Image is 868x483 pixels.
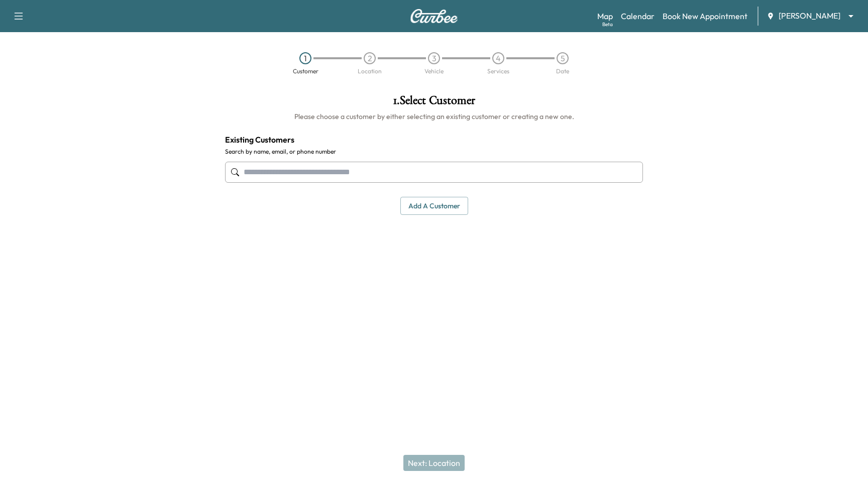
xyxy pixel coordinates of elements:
[556,68,569,74] div: Date
[400,197,468,215] button: Add a customer
[293,68,318,74] div: Customer
[225,134,643,146] h4: Existing Customers
[621,10,655,22] a: Calendar
[299,52,311,64] div: 1
[358,68,382,74] div: Location
[602,21,613,28] div: Beta
[225,111,643,122] h6: Please choose a customer by either selecting an existing customer or creating a new one.
[225,148,643,156] label: Search by name, email, or phone number
[428,52,440,64] div: 3
[225,94,643,111] h1: 1 . Select Customer
[663,10,747,22] a: Book New Appointment
[410,9,458,23] img: Curbee Logo
[487,68,509,74] div: Services
[597,10,613,22] a: MapBeta
[779,10,840,22] span: [PERSON_NAME]
[557,52,569,64] div: 5
[424,68,444,74] div: Vehicle
[492,52,504,64] div: 4
[364,52,376,64] div: 2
